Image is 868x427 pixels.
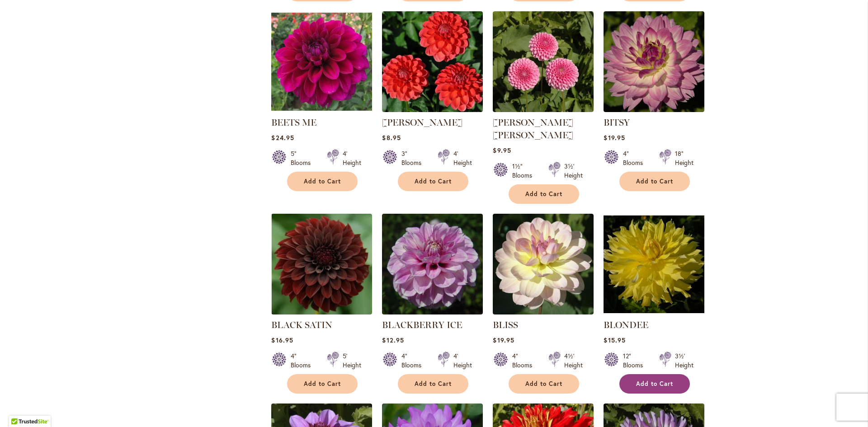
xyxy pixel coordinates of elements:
span: Add to Cart [415,178,452,185]
span: $12.95 [382,336,404,344]
div: 4" Blooms [623,149,648,167]
button: Add to Cart [619,374,690,394]
button: Add to Cart [287,374,358,394]
div: 3" Blooms [401,149,427,167]
img: BENJAMIN MATTHEW [382,11,483,112]
img: BLISS [493,214,594,314]
span: $24.95 [271,133,294,142]
img: BETTY ANNE [493,11,594,112]
a: BITSY [604,105,704,114]
a: BLACK SATIN [271,319,332,330]
a: BLISS [493,308,594,316]
img: Blondee [604,214,704,314]
span: Add to Cart [636,380,673,388]
span: Add to Cart [525,190,562,198]
button: Add to Cart [287,172,358,191]
div: 4' Height [453,352,472,370]
iframe: Launch Accessibility Center [7,395,32,420]
div: 4" Blooms [401,352,427,370]
div: 3½' Height [564,162,583,180]
div: 5" Blooms [291,149,316,167]
span: $19.95 [493,336,514,344]
span: Add to Cart [304,178,341,185]
div: 18" Height [675,149,693,167]
div: 4' Height [343,149,361,167]
div: 1½" Blooms [512,162,538,180]
span: $8.95 [382,133,401,142]
a: BENJAMIN MATTHEW [382,105,483,114]
span: $15.95 [604,336,625,344]
img: BITSY [604,11,704,112]
div: 4½' Height [564,352,583,370]
button: Add to Cart [509,374,579,394]
a: BLACK SATIN [271,308,372,316]
span: $9.95 [493,146,511,155]
a: BEETS ME [271,117,316,128]
a: BLACKBERRY ICE [382,319,462,330]
a: BLONDEE [604,319,648,330]
button: Add to Cart [619,172,690,191]
div: 5' Height [343,352,361,370]
button: Add to Cart [509,184,579,204]
span: Add to Cart [636,178,673,185]
a: BETTY ANNE [493,105,594,114]
button: Add to Cart [398,172,468,191]
a: BITSY [604,117,630,128]
span: $19.95 [604,133,625,142]
a: BLISS [493,319,518,330]
button: Add to Cart [398,374,468,394]
a: BEETS ME [271,105,372,114]
a: Blondee [604,308,704,316]
span: Add to Cart [415,380,452,388]
a: BLACKBERRY ICE [382,308,483,316]
img: BLACKBERRY ICE [382,214,483,314]
img: BLACK SATIN [271,214,372,314]
div: 3½' Height [675,352,693,370]
img: BEETS ME [271,11,372,112]
a: [PERSON_NAME] [382,117,462,128]
span: Add to Cart [525,380,562,388]
span: $16.95 [271,336,293,344]
a: [PERSON_NAME] [PERSON_NAME] [493,117,573,141]
div: 4" Blooms [512,352,538,370]
span: Add to Cart [304,380,341,388]
div: 4' Height [453,149,472,167]
div: 4" Blooms [291,352,316,370]
div: 12" Blooms [623,352,648,370]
